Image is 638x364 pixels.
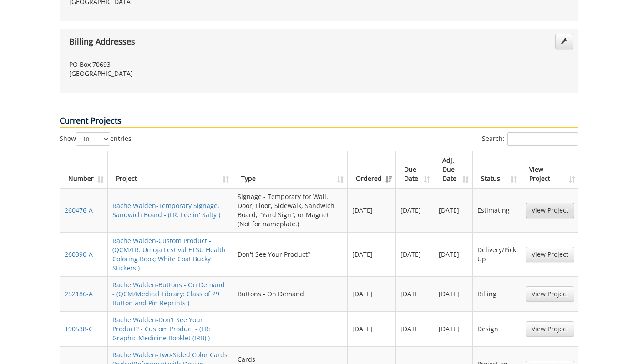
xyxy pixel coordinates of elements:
td: [DATE] [434,188,473,232]
label: Search: [482,132,578,146]
td: [DATE] [434,311,473,346]
a: 252186-A [65,289,93,298]
td: [DATE] [348,188,396,232]
td: [DATE] [348,311,396,346]
a: RachelWalden-Don't See Your Product? - Custom Product - (LR: Graphic Medicine Booklet (IRB) ) [112,315,210,342]
th: View Project: activate to sort column ascending [521,151,579,188]
td: Don't See Your Product? [233,232,348,276]
td: Estimating [473,188,521,232]
th: Number: activate to sort column ascending [60,151,108,188]
td: Buttons - On Demand [233,276,348,311]
p: Current Projects [60,115,578,128]
a: 260390-A [65,250,93,259]
label: Show entries [60,132,132,146]
th: Status: activate to sort column ascending [473,151,521,188]
a: 190538-C [65,324,93,333]
td: [DATE] [434,276,473,311]
a: View Project [526,321,574,337]
p: [GEOGRAPHIC_DATA] [69,69,312,78]
td: [DATE] [396,276,435,311]
td: Signage - Temporary for Wall, Door, Floor, Sidewalk, Sandwich Board, "Yard Sign", or Magnet (Not ... [233,188,348,232]
td: [DATE] [396,188,435,232]
a: RachelWalden-Custom Product - (QCM/LR: Umoja Festival ETSU Health Coloring Book; White Coat Bucky... [112,236,226,272]
td: [DATE] [348,232,396,276]
a: Edit Addresses [555,34,573,49]
th: Ordered: activate to sort column ascending [348,151,396,188]
a: View Project [526,286,574,302]
select: Showentries [76,132,110,146]
td: [DATE] [396,232,435,276]
td: [DATE] [348,276,396,311]
a: View Project [526,247,574,262]
th: Due Date: activate to sort column ascending [396,151,435,188]
input: Search: [507,132,578,146]
p: PO Box 70693 [69,60,312,69]
a: 260476-A [65,206,93,214]
h4: Billing Addresses [69,37,547,49]
td: [DATE] [434,232,473,276]
td: [DATE] [396,311,435,346]
td: Delivery/Pick Up [473,232,521,276]
a: RachelWalden-Temporary Signage, Sandwich Board - (LR: Feelin' Salty ) [112,201,220,219]
th: Adj. Due Date: activate to sort column ascending [434,151,473,188]
td: Design [473,311,521,346]
th: Type: activate to sort column ascending [233,151,348,188]
th: Project: activate to sort column ascending [108,151,233,188]
a: RachelWalden-Buttons - On Demand - (QCM/Medical Library: Class of 29 Button and Pin Reprints ) [112,280,225,307]
a: View Project [526,203,574,218]
td: Billing [473,276,521,311]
